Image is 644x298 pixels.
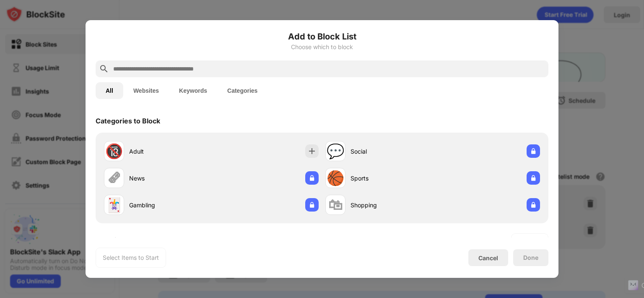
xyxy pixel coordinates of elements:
img: search.svg [99,64,109,74]
div: Sports [351,174,433,183]
div: See more [518,236,541,244]
div: Cancel [478,254,498,261]
h6: Add to Block List [96,30,548,43]
div: 💬 [327,143,344,160]
div: Choose which to block [96,44,548,50]
div: Categories to Block [96,117,160,125]
div: 🔞 [105,143,123,160]
button: Websites [123,82,169,99]
button: Categories [217,82,267,99]
div: News [129,174,211,183]
div: Social [351,147,433,156]
button: All [96,82,123,99]
div: Shopping [351,201,433,209]
div: 🗞 [107,170,121,187]
div: 🛍 [328,196,343,214]
div: Done [523,254,538,261]
button: Keywords [169,82,217,99]
div: Adult [129,147,211,156]
div: 🏀 [327,170,344,187]
div: Select Items to Start [103,254,159,262]
div: Gambling [129,201,211,209]
div: 🃏 [105,196,123,214]
div: Websites to Block [96,236,155,244]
